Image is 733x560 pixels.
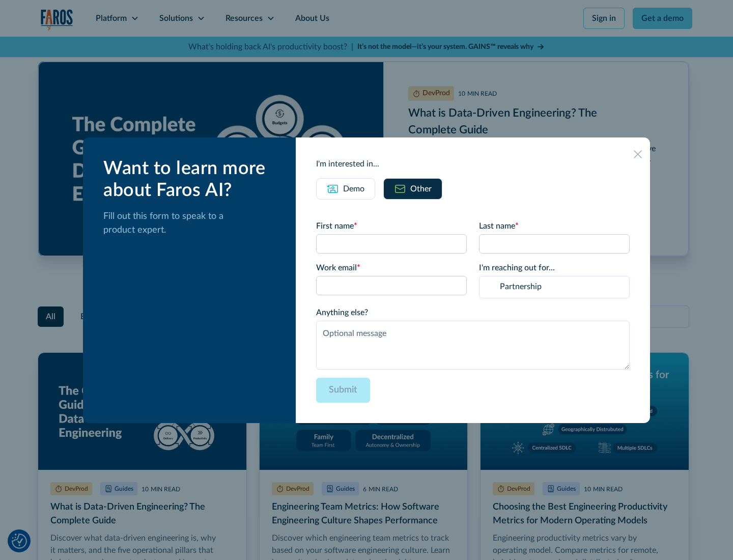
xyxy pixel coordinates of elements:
label: Work email [316,262,467,274]
label: Last name [479,220,630,232]
label: Anything else? [316,306,630,319]
div: Want to learn more about Faros AI? [103,158,279,202]
div: Other [410,183,432,195]
form: Email Form [316,220,630,403]
input: Submit [316,378,370,403]
div: I'm interested in... [316,158,630,170]
p: Fill out this form to speak to a product expert. [103,210,279,237]
label: I'm reaching out for... [479,262,630,274]
label: First name [316,220,467,232]
div: Demo [343,183,364,195]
